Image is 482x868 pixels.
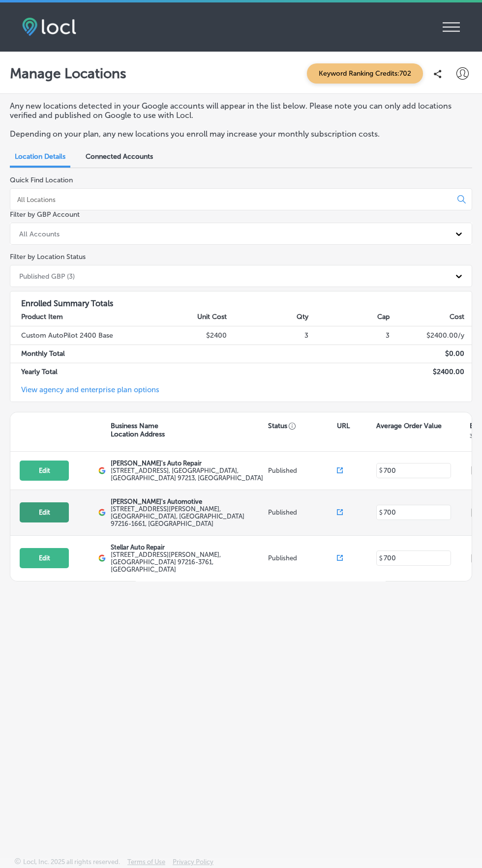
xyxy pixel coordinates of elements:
img: logo [98,554,106,562]
p: $ [379,555,383,562]
td: Custom AutoPilot 2400 Base [10,326,146,345]
td: 3 [309,326,391,345]
p: Depending on your plan, any new locations you enroll may increase your monthly subscription costs. [10,129,472,139]
td: $ 2400.00 [390,363,472,381]
p: URL [337,422,350,430]
p: [PERSON_NAME]'s Auto Repair [111,460,266,467]
td: $2400 [146,326,228,345]
p: Stellar Auto Repair [111,544,266,551]
th: Cost [390,308,472,326]
div: All Accounts [19,230,60,238]
span: Location Details [15,152,65,161]
p: Locl, Inc. 2025 all rights reserved. [23,858,120,866]
label: Filter by Location Status [10,253,86,261]
p: Any new locations detected in your Google accounts will appear in the list below. Please note you... [10,101,472,120]
label: Filter by GBP Account [10,210,80,219]
td: 3 [227,326,309,345]
p: Average Order Value [376,422,442,430]
input: All Locations [16,195,450,204]
p: $ [379,509,383,516]
p: [PERSON_NAME]'s Automotive [111,498,266,505]
label: [STREET_ADDRESS][PERSON_NAME] , [GEOGRAPHIC_DATA] 97216-3761, [GEOGRAPHIC_DATA] [111,551,266,573]
label: [STREET_ADDRESS] , [GEOGRAPHIC_DATA], [GEOGRAPHIC_DATA] 97213, [GEOGRAPHIC_DATA] [111,467,266,482]
p: Manage Locations [10,65,126,82]
span: Connected Accounts [86,152,153,161]
p: Business Name Location Address [111,422,165,438]
button: Edit [20,461,69,481]
button: Edit [20,502,69,522]
td: $ 2400.00 /y [390,326,472,345]
a: View agency and enterprise plan options [10,385,159,402]
img: logo [98,467,106,474]
strong: Product Item [21,313,63,321]
label: [STREET_ADDRESS][PERSON_NAME] , [GEOGRAPHIC_DATA], [GEOGRAPHIC_DATA] 97216-1661, [GEOGRAPHIC_DATA] [111,505,266,527]
h3: Enrolled Summary Totals [10,291,472,308]
td: Yearly Total [10,363,146,381]
td: $ 0.00 [390,345,472,363]
p: Status [268,422,337,430]
th: Unit Cost [146,308,228,326]
img: logo [98,509,106,516]
p: $ [379,467,383,474]
p: Published [268,509,337,516]
label: Quick Find Location [10,176,73,184]
td: Monthly Total [10,345,146,363]
th: Qty [227,308,309,326]
span: Keyword Ranking Credits: 702 [307,63,423,84]
p: Published [268,554,337,562]
th: Cap [309,308,391,326]
div: Published GBP (3) [19,272,75,280]
img: fda3e92497d09a02dc62c9cd864e3231.png [22,18,76,36]
button: Edit [20,548,69,568]
p: Published [268,467,337,474]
